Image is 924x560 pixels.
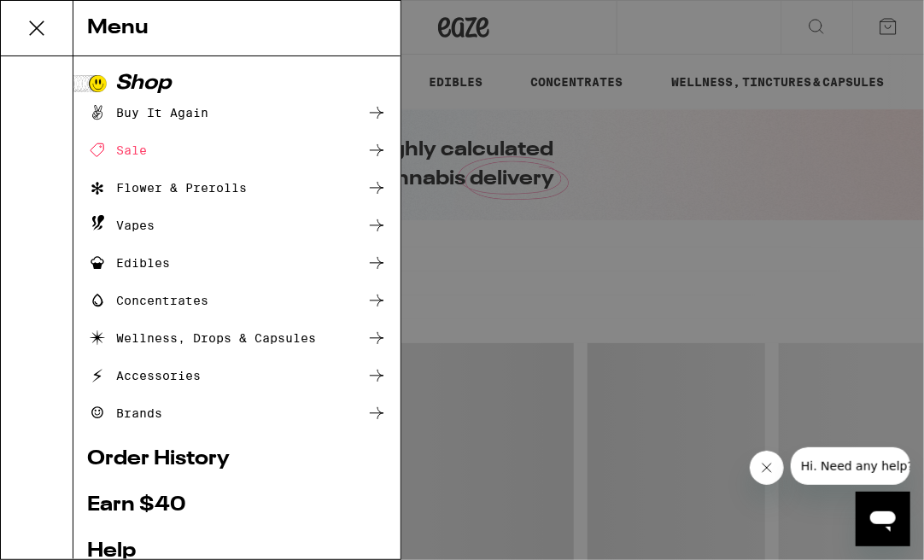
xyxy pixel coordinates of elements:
[87,403,387,423] a: Brands
[856,492,910,546] iframe: Button to launch messaging window
[87,403,162,423] div: Brands
[87,178,387,198] a: Flower & Prerolls
[87,449,387,470] a: Order History
[87,215,155,236] div: Vapes
[73,1,401,56] div: Menu
[87,102,208,123] div: Buy It Again
[87,328,316,348] div: Wellness, Drops & Capsules
[87,140,147,160] div: Sale
[87,328,387,348] a: Wellness, Drops & Capsules
[87,215,387,236] a: Vapes
[87,73,387,94] a: Shop
[87,178,247,198] div: Flower & Prerolls
[791,447,910,485] iframe: Message from company
[87,102,387,123] a: Buy It Again
[87,290,387,311] a: Concentrates
[87,365,201,386] div: Accessories
[87,365,387,386] a: Accessories
[87,140,387,160] a: Sale
[87,253,387,273] a: Edibles
[87,290,208,311] div: Concentrates
[10,12,123,26] span: Hi. Need any help?
[87,495,387,516] a: Earn $ 40
[87,253,170,273] div: Edibles
[750,451,784,485] iframe: Close message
